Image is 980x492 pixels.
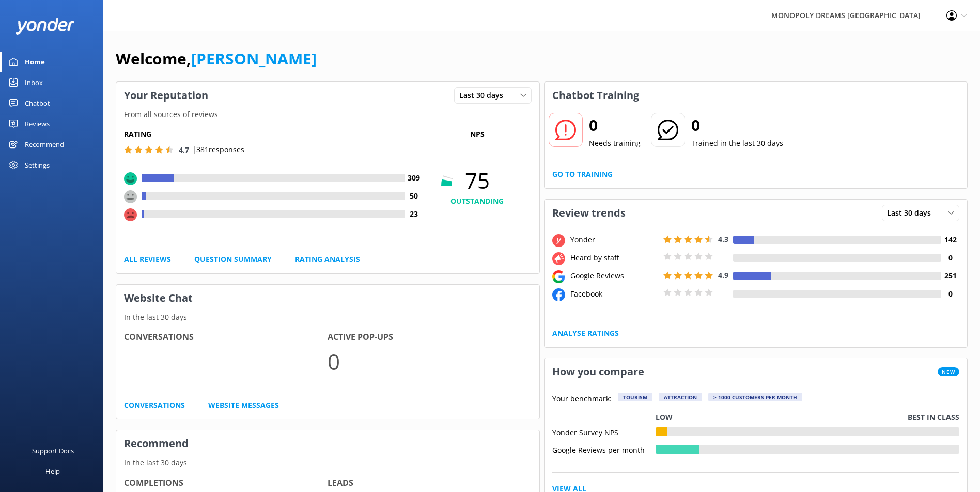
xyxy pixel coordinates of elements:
h4: Completions [124,477,328,490]
h4: 309 [405,172,423,184]
div: Recommend [25,134,64,155]
div: Yonder Survey NPS [552,427,656,436]
span: Last 30 days [887,207,937,219]
h4: 0 [941,288,959,300]
h4: Conversations [124,331,328,344]
a: Conversations [124,400,185,411]
div: Attraction [659,393,702,401]
span: 75 [423,168,532,193]
p: Best in class [908,412,959,423]
span: Last 30 days [459,90,509,101]
h2: 0 [589,113,641,138]
a: Rating Analysis [295,254,360,265]
div: Facebook [568,288,661,300]
h4: 50 [405,190,423,202]
h2: 0 [691,113,783,138]
p: Your benchmark: [552,393,612,405]
div: Google Reviews [568,270,661,282]
h5: Rating [124,128,423,140]
h3: Chatbot Training [545,82,647,109]
span: New [938,367,959,376]
p: | 381 responses [192,144,244,155]
p: 0 [328,344,531,379]
a: Go to Training [552,169,613,180]
h3: Recommend [116,430,539,457]
div: Settings [25,155,50,175]
a: Question Summary [194,254,272,265]
a: [PERSON_NAME] [191,48,317,69]
div: > 1000 customers per month [708,393,802,401]
div: Yonder [568,234,661,245]
h3: Review trends [545,200,633,226]
p: NPS [423,128,532,140]
div: Reviews [25,113,50,134]
div: Tourism [618,393,652,401]
p: From all sources of reviews [116,109,539,120]
a: Website Messages [208,400,279,411]
div: Inbox [25,72,43,93]
p: Low [656,412,673,423]
div: Google Reviews per month [552,445,656,454]
a: All Reviews [124,254,171,265]
span: 4.7 [179,145,189,155]
h1: Welcome, [116,46,317,71]
h3: How you compare [545,358,652,385]
img: yonder-white-logo.png [15,18,75,35]
p: Trained in the last 30 days [691,138,783,149]
h4: 0 [941,252,959,264]
p: Needs training [589,138,641,149]
h4: 23 [405,208,423,220]
p: In the last 30 days [116,457,539,468]
h4: 142 [941,234,959,245]
div: Chatbot [25,93,50,113]
h4: Leads [328,477,531,490]
div: Help [45,461,60,482]
div: Support Docs [32,440,74,461]
p: In the last 30 days [116,311,539,323]
a: Analyse Ratings [552,327,619,339]
div: Heard by staff [568,252,661,264]
h3: Website Chat [116,285,539,311]
h4: 251 [941,270,959,282]
span: 4.9 [718,270,728,280]
h3: Your Reputation [116,82,216,109]
div: Home [25,52,45,72]
span: 4.3 [718,234,728,244]
h4: Active Pop-ups [328,331,531,344]
h4: OUTSTANDING [423,195,532,207]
